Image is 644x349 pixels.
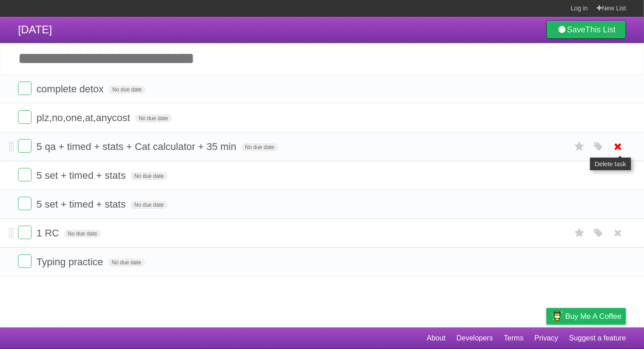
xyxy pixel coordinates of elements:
a: Developers [456,330,493,347]
a: Suggest a feature [569,330,626,347]
a: Terms [504,330,524,347]
img: Buy me a coffee [551,308,563,324]
label: Done [18,226,32,239]
span: plz,no,one,at,anycost [36,112,132,123]
span: No due date [241,143,278,151]
span: No due date [131,201,167,209]
span: 1 RC [36,227,61,239]
b: This List [585,25,616,34]
span: 5 set + timed + stats [36,199,128,210]
span: No due date [135,114,171,122]
span: complete detox [36,83,106,95]
span: Typing practice [36,256,105,267]
label: Done [18,197,32,210]
a: About [427,330,446,347]
label: Done [18,254,32,268]
a: Buy me a coffee [546,308,626,325]
span: [DATE] [18,23,52,36]
label: Done [18,82,32,95]
span: 5 set + timed + stats [36,170,128,181]
span: No due date [131,172,167,180]
span: No due date [108,86,145,94]
span: Buy me a coffee [565,308,621,324]
span: No due date [108,258,144,267]
label: Star task [571,226,588,240]
label: Done [18,139,32,153]
label: Done [18,168,32,181]
a: SaveThis List [546,21,626,39]
a: Privacy [535,330,558,347]
span: 5 qa + timed + stats + Cat calculator + 35 min [36,141,239,152]
label: Star task [571,139,588,154]
label: Done [18,110,32,124]
span: No due date [64,230,100,238]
